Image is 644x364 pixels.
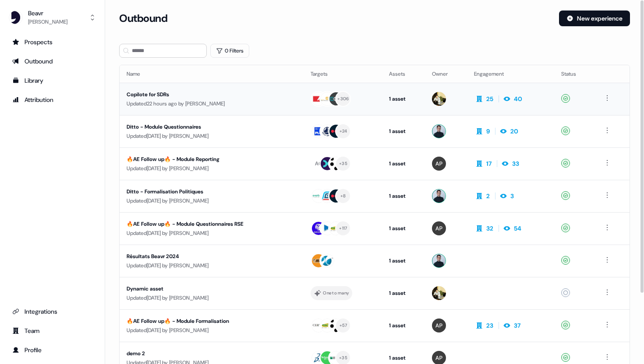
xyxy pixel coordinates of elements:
[382,65,425,83] th: Assets
[486,321,493,330] div: 23
[389,289,418,297] div: 1 asset
[432,286,446,300] img: Armand
[486,192,490,200] div: 2
[432,92,446,106] img: Armand
[340,127,347,135] div: + 24
[559,10,630,26] button: New experience
[425,65,467,83] th: Owner
[389,353,418,362] div: 1 asset
[432,318,446,332] img: Alexis
[315,159,322,168] div: AC
[127,122,288,131] div: Ditto - Module Questionnaires
[486,127,490,136] div: 9
[339,224,347,232] div: + 117
[127,326,297,335] div: Updated [DATE] by [PERSON_NAME]
[12,57,92,66] div: Outbound
[12,76,92,85] div: Library
[127,99,297,108] div: Updated 22 hours ago by [PERSON_NAME]
[432,254,446,268] img: Ugo
[127,164,297,173] div: Updated [DATE] by [PERSON_NAME]
[514,224,521,233] div: 54
[7,7,98,28] button: Beavr[PERSON_NAME]
[127,220,288,228] div: 🔥AE Follow up🔥 - Module Questionnaires RSE
[389,256,418,265] div: 1 asset
[486,159,492,168] div: 17
[127,229,297,238] div: Updated [DATE] by [PERSON_NAME]
[554,65,595,83] th: Status
[28,9,67,17] div: Beavr
[337,95,349,103] div: + 306
[119,12,167,25] h3: Outbound
[467,65,555,83] th: Engagement
[127,349,288,358] div: demo 2
[389,127,418,136] div: 1 asset
[432,221,446,235] img: Alexis
[323,289,349,297] div: One to many
[304,65,382,83] th: Targets
[7,73,98,87] a: Go to templates
[127,155,288,164] div: 🔥AE Follow up🔥 - Module Reporting
[12,346,92,354] div: Profile
[339,160,347,168] div: + 35
[389,94,418,103] div: 1 asset
[340,192,346,200] div: + 8
[127,317,288,325] div: 🔥AE Follow up🔥 - Module Formalisation
[7,324,98,338] a: Go to team
[510,192,514,200] div: 3
[339,354,347,362] div: + 35
[432,189,446,203] img: Ugo
[514,321,520,330] div: 37
[510,127,518,136] div: 20
[127,261,297,270] div: Updated [DATE] by [PERSON_NAME]
[7,35,98,49] a: Go to prospects
[120,65,304,83] th: Name
[127,132,297,140] div: Updated [DATE] by [PERSON_NAME]
[512,159,519,168] div: 33
[28,17,67,26] div: [PERSON_NAME]
[389,224,418,233] div: 1 asset
[210,44,249,58] button: 0 Filters
[486,224,493,233] div: 32
[514,94,522,103] div: 40
[7,93,98,107] a: Go to attribution
[127,90,288,99] div: Copilote for SDRs
[12,307,92,316] div: Integrations
[127,252,288,261] div: Résultats Beavr 2024
[389,192,418,200] div: 1 asset
[127,294,297,302] div: Updated [DATE] by [PERSON_NAME]
[12,326,92,335] div: Team
[389,321,418,330] div: 1 asset
[12,95,92,104] div: Attribution
[389,159,418,168] div: 1 asset
[7,343,98,357] a: Go to profile
[7,304,98,318] a: Go to integrations
[12,38,92,46] div: Prospects
[7,54,98,68] a: Go to outbound experience
[432,124,446,138] img: Ugo
[486,94,493,103] div: 25
[127,196,297,205] div: Updated [DATE] by [PERSON_NAME]
[127,187,288,196] div: Ditto - Formalisation Politiques
[432,157,446,171] img: Alexis
[127,284,288,293] div: Dynamic asset
[340,322,347,329] div: + 57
